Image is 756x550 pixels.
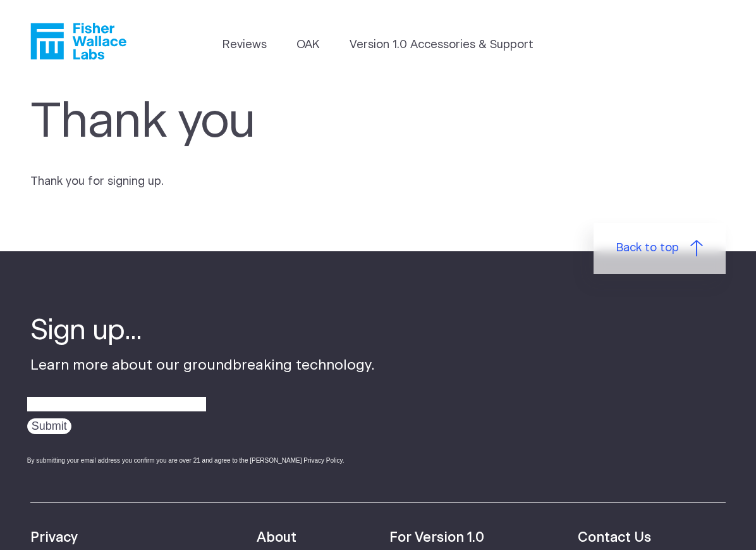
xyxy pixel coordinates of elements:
[30,312,375,477] div: Learn more about our groundbreaking technology.
[30,531,78,544] strong: Privacy
[296,37,319,54] a: OAK
[223,37,267,54] a: Reviews
[616,240,679,257] span: Back to top
[578,531,651,544] strong: Contact Us
[350,37,533,54] a: Version 1.0 Accessories & Support
[30,176,164,187] span: Thank you for signing up.
[30,312,375,350] h4: Sign up...
[594,223,726,274] a: Back to top
[27,418,71,434] input: Submit
[27,456,375,465] div: By submitting your email address you confirm you are over 21 and agree to the [PERSON_NAME] Priva...
[257,531,296,544] strong: About
[30,23,126,59] a: Fisher Wallace
[30,94,536,150] h1: Thank you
